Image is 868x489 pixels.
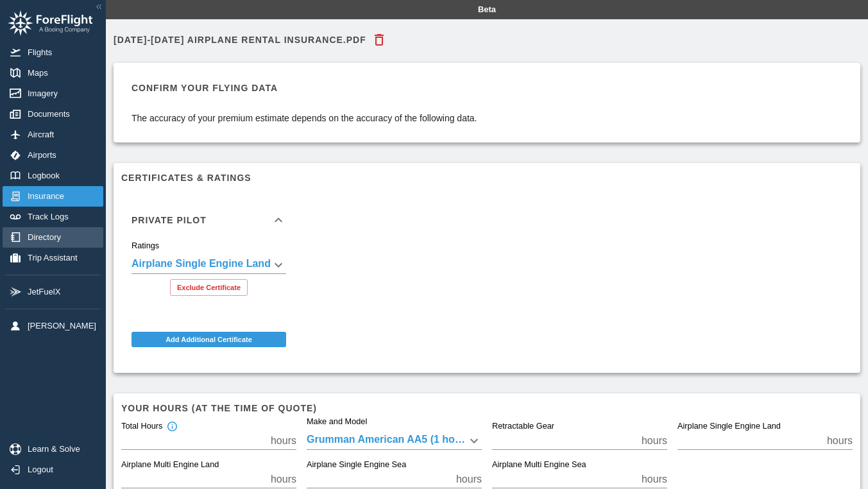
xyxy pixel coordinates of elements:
[132,112,477,124] p: The accuracy of your premium estimate depends on the accuracy of the following data.
[271,433,296,449] p: hours
[121,200,296,241] div: Private Pilot
[166,421,178,433] svg: Total hours in fixed-wing aircraft
[271,472,296,487] p: hours
[827,433,853,449] p: hours
[132,216,207,225] h6: Private Pilot
[132,332,286,347] button: Add Additional Certificate
[456,472,482,487] p: hours
[307,416,367,427] label: Make and Model
[132,240,159,252] label: Ratings
[132,81,477,95] h6: Confirm your flying data
[677,421,781,433] label: Airplane Single Engine Land
[121,421,178,433] div: Total Hours
[132,256,286,274] div: Airplane Single Engine Land
[642,433,667,449] p: hours
[121,459,219,471] label: Airplane Multi Engine Land
[121,401,853,415] h6: Your hours (at the time of quote)
[121,171,853,185] h6: Certificates & Ratings
[492,459,586,471] label: Airplane Multi Engine Sea
[114,35,366,44] h6: [DATE]-[DATE] Airplane Rental Insurance.pdf
[492,421,554,433] label: Retractable Gear
[170,279,248,296] button: Exclude Certificate
[307,459,406,471] label: Airplane Single Engine Sea
[307,432,482,450] div: Grumman American AA5 (1 hours)
[121,241,296,306] div: Private Pilot
[642,472,667,487] p: hours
